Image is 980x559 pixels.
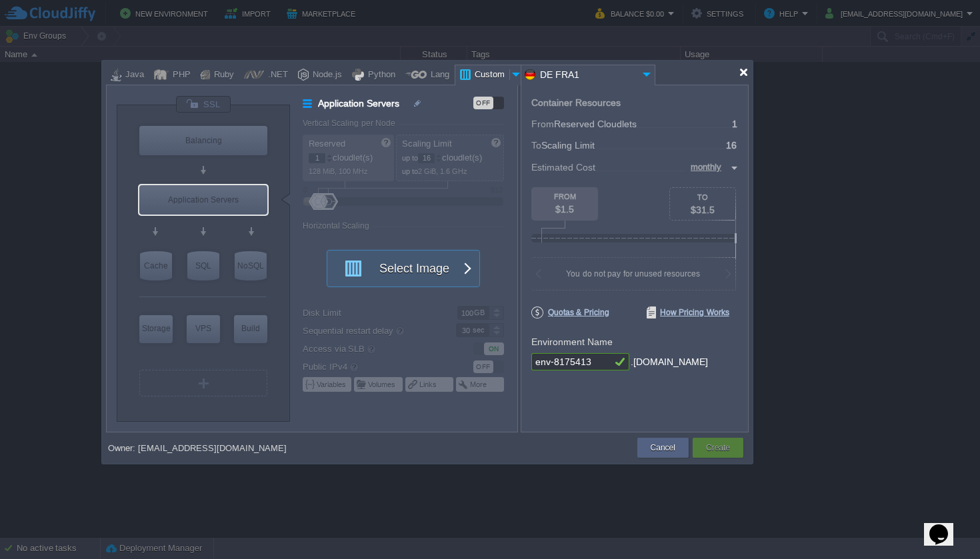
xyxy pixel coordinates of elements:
[108,443,287,453] div: Owner: [EMAIL_ADDRESS][DOMAIN_NAME]
[471,65,509,85] div: Custom
[187,315,220,343] div: Elastic VPS
[309,65,342,85] div: Node.js
[187,315,220,342] div: VPS
[234,315,267,343] div: Build Node
[531,336,613,347] label: Environment Name
[631,353,708,371] div: .[DOMAIN_NAME]
[531,98,621,108] div: Container Resources
[651,441,675,454] button: Cancel
[139,370,267,396] div: Create New Layer
[647,306,729,318] span: How Pricing Works
[706,441,730,454] button: Create
[336,251,456,286] button: Select Image
[531,306,609,318] span: Quotas & Pricing
[364,65,395,85] div: Python
[187,251,219,280] div: SQL Databases
[139,185,267,215] div: Application Servers
[140,251,172,280] div: Cache
[234,315,267,342] div: Build
[473,97,493,109] div: OFF
[139,126,267,155] div: Load Balancer
[235,251,267,280] div: NoSQL Databases
[139,315,173,343] div: Storage Containers
[121,65,144,85] div: Java
[924,506,967,546] iframe: chat widget
[139,126,267,155] div: Balancing
[169,65,191,85] div: PHP
[235,251,267,280] div: NoSQL
[427,65,449,85] div: Lang
[210,65,234,85] div: Ruby
[139,315,173,342] div: Storage
[187,251,219,280] div: SQL
[264,65,288,85] div: .NET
